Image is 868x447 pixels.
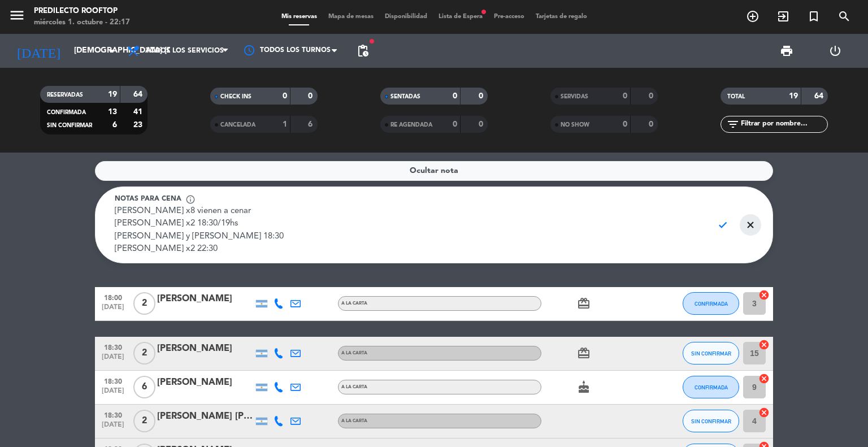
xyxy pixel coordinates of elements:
strong: 0 [649,92,656,100]
strong: 0 [649,120,656,128]
span: 2 [133,292,155,315]
strong: 0 [623,92,627,100]
strong: 0 [623,120,627,128]
span: RE AGENDADA [390,122,432,128]
strong: 23 [133,121,145,129]
span: CONFIRMADA [695,384,728,390]
div: miércoles 1. octubre - 22:17 [34,17,130,28]
span: fiber_manual_record [368,38,375,45]
div: [PERSON_NAME] [157,375,253,390]
strong: 6 [112,121,117,129]
span: Todos los servicios [146,47,224,55]
strong: 64 [133,90,145,98]
i: turned_in_not [807,10,821,23]
span: [DATE] [99,387,127,400]
span: SERVIDAS [561,94,588,99]
strong: 64 [814,92,826,100]
div: [PERSON_NAME] [157,341,253,356]
span: 6 [133,376,155,398]
strong: 0 [308,92,315,100]
div: [PERSON_NAME] [PERSON_NAME] [PERSON_NAME] [157,409,253,424]
input: Filtrar por nombre... [740,118,827,131]
i: card_giftcard [577,297,591,310]
span: SIN CONFIRMAR [691,350,731,357]
span: CHECK INS [220,94,251,99]
span: SIN CONFIRMAR [47,123,92,128]
span: SENTADAS [390,94,420,99]
span: SIN CONFIRMAR [691,418,731,424]
span: [DATE] [99,421,127,434]
strong: 0 [479,120,485,128]
strong: 19 [108,90,117,98]
span: CANCELADA [220,122,255,128]
span: check [712,214,734,236]
i: cake [577,380,591,394]
span: NO SHOW [561,122,589,128]
i: add_circle_outline [746,10,759,23]
strong: 41 [133,108,145,116]
i: filter_list [726,118,740,131]
i: cancel [758,373,770,384]
strong: 0 [453,120,457,128]
span: CONFIRMADA [47,110,86,115]
span: A LA CARTA [341,385,367,389]
i: arrow_drop_down [105,44,119,58]
i: cancel [758,407,770,418]
i: card_giftcard [577,346,591,360]
div: [PERSON_NAME] [157,292,253,306]
i: exit_to_app [776,10,790,23]
span: close [740,214,762,236]
i: cancel [758,339,770,350]
button: SIN CONFIRMAR [683,342,739,364]
textarea: [PERSON_NAME] x8 vienen a cenar [PERSON_NAME] x2 18:30/19hs [PERSON_NAME] y [PERSON_NAME] 18:30 [... [115,205,704,256]
strong: 19 [789,92,798,100]
span: 18:30 [99,409,127,422]
span: info_outline [185,194,196,205]
strong: 0 [283,92,287,100]
span: 2 [133,410,155,432]
button: menu [8,7,25,28]
span: Mis reservas [276,14,323,20]
div: Predilecto Rooftop [34,6,130,17]
span: fiber_manual_record [480,8,487,15]
strong: 6 [308,120,315,128]
span: 18:30 [99,375,127,388]
button: CONFIRMADA [683,376,739,398]
span: 18:00 [99,291,127,304]
span: Tarjetas de regalo [530,14,593,20]
span: A LA CARTA [341,351,367,355]
strong: 0 [453,92,457,100]
span: Ocultar nota [410,164,458,177]
span: print [780,44,793,58]
span: [DATE] [99,303,127,316]
span: RESERVADAS [47,92,83,98]
strong: 1 [283,120,287,128]
span: A LA CARTA [341,419,367,423]
button: CONFIRMADA [683,292,739,315]
span: pending_actions [356,44,370,58]
span: Notas para cena [115,194,181,205]
div: LOG OUT [811,34,860,68]
span: [DATE] [99,353,127,366]
span: TOTAL [727,94,745,99]
i: cancel [758,289,770,301]
span: Lista de Espera [433,14,488,20]
span: Mapa de mesas [323,14,379,20]
span: 2 [133,342,155,364]
i: menu [8,7,25,24]
span: CONFIRMADA [695,301,728,307]
span: A LA CARTA [341,301,367,306]
span: 18:30 [99,341,127,354]
i: search [837,10,851,23]
i: power_settings_new [828,44,842,58]
button: SIN CONFIRMAR [683,410,739,432]
span: Pre-acceso [488,14,530,20]
i: [DATE] [8,38,68,63]
span: Disponibilidad [379,14,433,20]
strong: 13 [108,108,117,116]
strong: 0 [479,92,485,100]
